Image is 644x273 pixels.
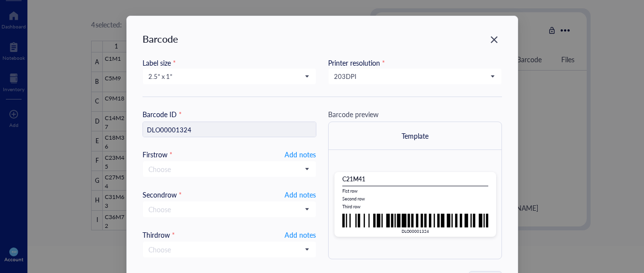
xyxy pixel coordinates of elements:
div: Barcode preview [328,109,502,120]
span: 2.5” x 1” [148,72,309,81]
span: Add notes [285,189,316,200]
span: Add notes [285,149,316,160]
img: 8FN2fJAAAABklEQVQDAKkuSpvZmbtIAAAAAElFTkSuQmCC [342,214,488,228]
button: Add notes [284,229,316,240]
div: First row [143,149,172,160]
div: Template [401,130,428,141]
div: Fist row [342,188,488,194]
div: Printer resolution [328,57,502,68]
div: Third row [342,204,488,210]
span: Add notes [285,229,316,241]
div: Barcode [143,32,178,46]
div: Label size [143,57,316,68]
span: 203 DPI [334,72,494,81]
div: Barcode ID [143,109,316,120]
div: C21M41 [342,175,488,184]
div: Second row [143,189,182,200]
button: Add notes [284,149,316,160]
div: DLO00001324 [342,228,488,234]
button: Close [486,32,502,48]
span: Close [486,34,502,46]
div: Second row [342,196,488,202]
button: Add notes [284,189,316,200]
div: Third row [143,229,175,240]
